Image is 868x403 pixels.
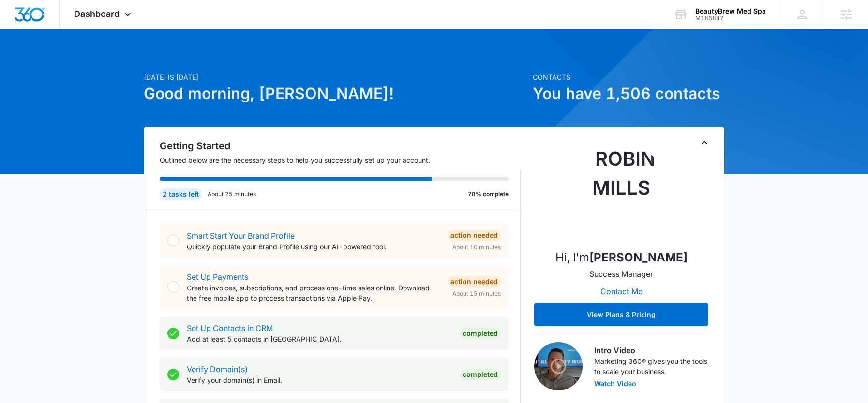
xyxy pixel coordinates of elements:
[187,242,440,252] p: Quickly populate your Brand Profile using our AI-powered tool.
[448,276,501,288] div: Action Needed
[699,137,710,148] button: Toggle Collapse
[589,250,688,264] strong: [PERSON_NAME]
[695,7,766,15] div: account name
[589,268,653,280] p: Success Manager
[187,272,248,282] a: Set Up Payments
[460,328,501,339] div: Completed
[594,380,636,387] button: Watch Video
[187,231,295,241] a: Smart Start Your Brand Profile
[594,345,708,356] h3: Intro Video
[695,15,766,22] div: account id
[460,369,501,380] div: Completed
[534,342,583,390] img: Intro Video
[591,280,652,303] button: Contact Me
[594,356,708,376] p: Marketing 360® gives you the tools to scale your business.
[187,364,248,374] a: Verify Domain(s)
[144,72,527,82] p: [DATE] is [DATE]
[452,289,501,298] span: About 15 minutes
[534,303,708,326] button: View Plans & Pricing
[144,82,527,105] h1: Good morning, [PERSON_NAME]!
[74,9,120,19] span: Dashboard
[160,139,521,153] h2: Getting Started
[533,82,724,105] h1: You have 1,506 contacts
[187,283,440,303] p: Create invoices, subscriptions, and process one-time sales online. Download the free mobile app t...
[187,375,452,385] p: Verify your domain(s) in Email.
[573,144,670,241] img: Robin Mills
[160,188,202,200] div: 2 tasks left
[468,190,509,199] p: 78% complete
[160,155,521,165] p: Outlined below are the necessary steps to help you successfully set up your account.
[533,72,724,82] p: Contacts
[208,190,256,199] p: About 25 minutes
[555,249,688,266] p: Hi, I'm
[187,323,273,333] a: Set Up Contacts in CRM
[187,334,452,344] p: Add at least 5 contacts in [GEOGRAPHIC_DATA].
[448,230,501,241] div: Action Needed
[452,243,501,252] span: About 10 minutes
